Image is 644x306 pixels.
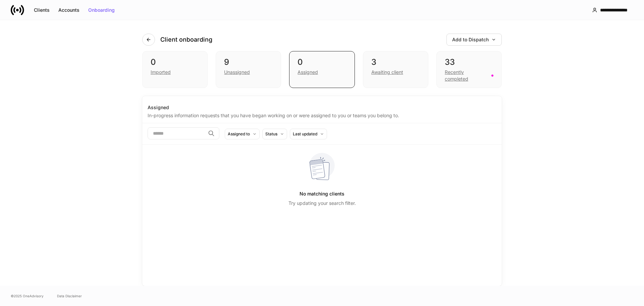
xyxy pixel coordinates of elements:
[436,51,502,88] div: 33Recently completed
[160,36,212,44] h4: Client onboarding
[148,111,496,119] div: In-progress information requests that you have began working on or were assigned to you or teams ...
[84,5,119,15] button: Onboarding
[262,129,287,139] button: Status
[298,57,346,68] div: 0
[298,69,318,76] div: Assigned
[289,51,355,88] div: 0Assigned
[34,8,50,12] div: Clients
[151,69,171,76] div: Imported
[371,57,420,68] div: 3
[371,69,403,76] div: Awaiting client
[452,37,496,42] div: Add to Dispatch
[88,8,115,12] div: Onboarding
[151,57,199,68] div: 0
[224,69,250,76] div: Unassigned
[11,293,44,299] span: © 2025 OneAdvisory
[57,293,82,299] a: Data Disclaimer
[445,69,487,82] div: Recently completed
[142,51,208,88] div: 0Imported
[30,5,54,15] button: Clients
[445,57,493,68] div: 33
[54,5,84,15] button: Accounts
[300,188,344,200] h5: No matching clients
[265,131,277,137] div: Status
[446,34,502,46] button: Add to Dispatch
[216,51,281,88] div: 9Unassigned
[148,104,496,111] div: Assigned
[228,131,250,137] div: Assigned to
[224,57,273,68] div: 9
[363,51,428,88] div: 3Awaiting client
[288,200,356,207] p: Try updating your search filter.
[293,131,317,137] div: Last updated
[58,8,79,12] div: Accounts
[225,129,260,139] button: Assigned to
[290,129,327,139] button: Last updated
